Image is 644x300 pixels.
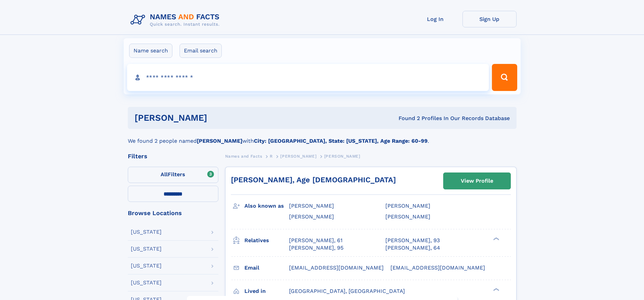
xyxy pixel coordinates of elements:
div: [US_STATE] [131,229,162,235]
label: Filters [128,167,218,183]
a: [PERSON_NAME], Age [DEMOGRAPHIC_DATA] [231,176,396,184]
a: R [270,152,273,160]
h3: Email [244,262,289,274]
span: [PERSON_NAME] [289,213,334,220]
div: View Profile [461,173,493,189]
span: [PERSON_NAME] [289,203,334,209]
a: [PERSON_NAME], 64 [385,244,440,252]
div: Found 2 Profiles In Our Records Database [303,115,510,122]
a: Names and Facts [225,152,262,160]
a: Sign Up [462,11,517,27]
a: View Profile [444,173,510,189]
span: [PERSON_NAME] [385,203,430,209]
a: [PERSON_NAME] [280,152,316,160]
div: [US_STATE] [131,263,162,269]
label: Name search [129,44,172,58]
span: [PERSON_NAME] [280,154,316,159]
span: [PERSON_NAME] [385,213,430,220]
span: [GEOGRAPHIC_DATA], [GEOGRAPHIC_DATA] [289,288,405,294]
span: R [270,154,273,159]
h1: [PERSON_NAME] [135,114,303,122]
span: [EMAIL_ADDRESS][DOMAIN_NAME] [390,264,485,271]
span: [PERSON_NAME] [324,154,360,159]
a: [PERSON_NAME], 93 [385,237,440,244]
b: City: [GEOGRAPHIC_DATA], State: [US_STATE], Age Range: 60-99 [254,138,428,144]
img: Logo Names and Facts [128,11,225,29]
div: ❯ [492,287,500,292]
a: Log In [408,11,462,27]
span: [EMAIL_ADDRESS][DOMAIN_NAME] [289,264,384,271]
div: [US_STATE] [131,280,162,285]
div: We found 2 people named with . [128,129,517,145]
div: Filters [128,153,218,159]
h3: Also known as [244,200,289,212]
h3: Lived in [244,285,289,297]
a: [PERSON_NAME], 95 [289,244,343,252]
div: Browse Locations [128,210,218,216]
div: [US_STATE] [131,246,162,252]
button: Search Button [492,64,517,91]
label: Email search [180,44,222,58]
div: ❯ [492,236,500,241]
a: [PERSON_NAME], 61 [289,237,342,244]
input: search input [127,64,489,91]
b: [PERSON_NAME] [197,138,242,144]
span: All [161,171,168,178]
h3: Relatives [244,235,289,246]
